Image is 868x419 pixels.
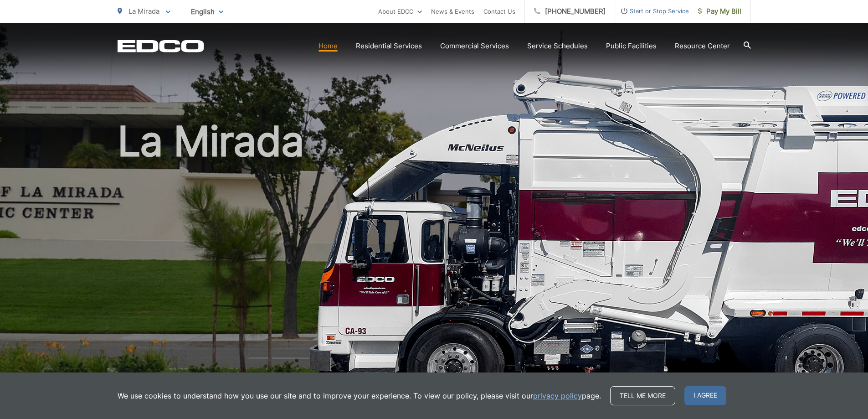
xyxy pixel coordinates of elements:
[483,6,515,17] a: Contact Us
[356,41,422,52] a: Residential Services
[118,390,601,401] p: We use cookies to understand how you use our site and to improve your experience. To view our pol...
[610,386,675,405] a: Tell me more
[431,6,474,17] a: News & Events
[378,6,422,17] a: About EDCO
[533,390,582,401] a: privacy policy
[675,41,730,52] a: Resource Center
[684,386,726,405] span: I agree
[318,41,338,52] a: Home
[184,4,230,20] span: English
[128,7,159,16] span: La Mirada
[527,41,588,52] a: Service Schedules
[440,41,509,52] a: Commercial Services
[606,41,657,52] a: Public Facilities
[698,6,741,17] span: Pay My Bill
[118,40,204,52] a: EDCD logo. Return to the homepage.
[118,119,751,407] h1: La Mirada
